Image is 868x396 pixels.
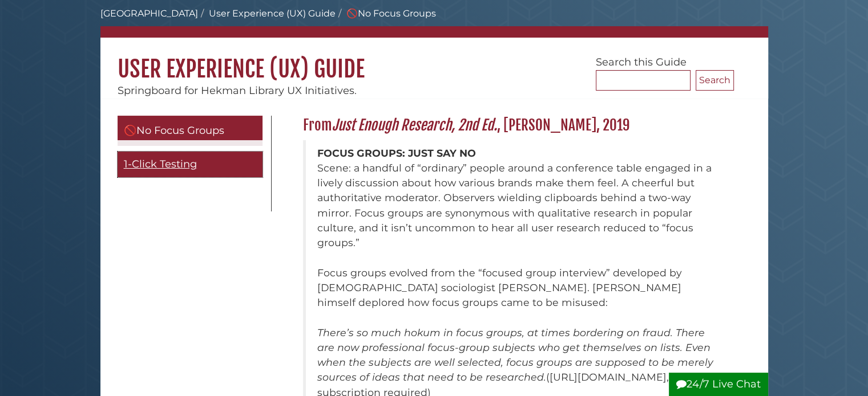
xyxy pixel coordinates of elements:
[124,124,224,137] span: 🚫No Focus Groups
[100,38,768,83] h1: User Experience (UX) Guide
[336,7,436,21] li: 🚫No Focus Groups
[669,373,768,396] button: 24/7 Live Chat
[317,326,713,383] i: There’s so much hokum in focus groups, at times bordering on fraud. There are now professional fo...
[118,84,357,97] span: Springboard for Hekman Library UX Initiatives.
[124,158,197,170] span: 1-Click Testing
[100,7,768,38] nav: breadcrumb
[696,70,734,91] button: Search
[118,152,263,177] a: 1-Click Testing
[332,116,497,134] i: Just Enough Research, 2nd Ed.
[209,8,336,19] a: User Experience (UX) Guide
[118,116,263,183] div: Guide Pages
[317,147,476,159] b: FOCUS GROUPS: JUST SAY NO
[118,116,263,141] a: 🚫No Focus Groups
[297,116,734,134] h2: From , [PERSON_NAME], 2019
[100,8,198,19] a: [GEOGRAPHIC_DATA]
